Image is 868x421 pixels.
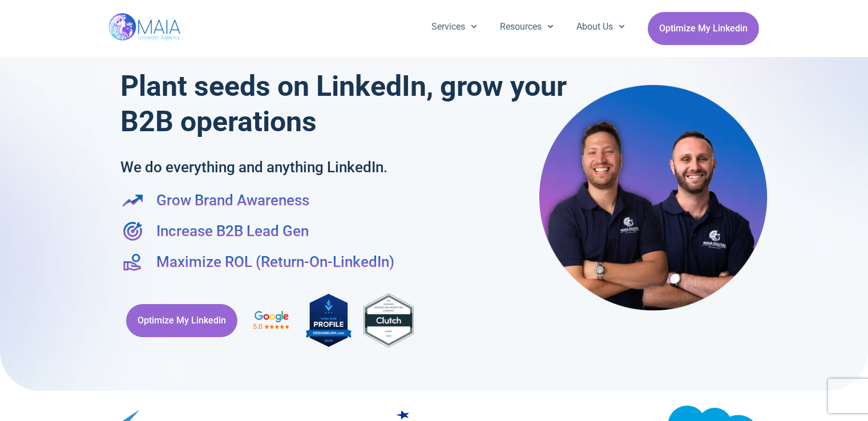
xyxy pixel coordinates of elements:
a: Optimize My Linkedin [648,12,759,45]
img: MAIA Digital's rating on DesignRush, the industry-leading B2B Marketplace connecting brands with ... [306,290,352,351]
span: Increase B2B Lead Gen [154,220,309,242]
a: Resources [488,12,565,42]
a: Services [420,12,488,42]
span: Grow Brand Awareness [154,189,309,211]
nav: Menu [420,12,637,42]
span: Optimize My Linkedin [659,18,748,39]
span: Optimize My Linkedin [138,310,226,331]
img: Maia Digital- Shay & Eli [539,84,768,311]
a: Optimize My Linkedin [126,304,237,337]
span: Maximize ROL (Return-On-LinkedIn) [154,251,394,273]
a: About Us [565,12,636,42]
h1: Plant seeds on LinkedIn, grow your B2B operations [120,68,572,139]
h2: We do everything and anything LinkedIn. [120,156,498,178]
